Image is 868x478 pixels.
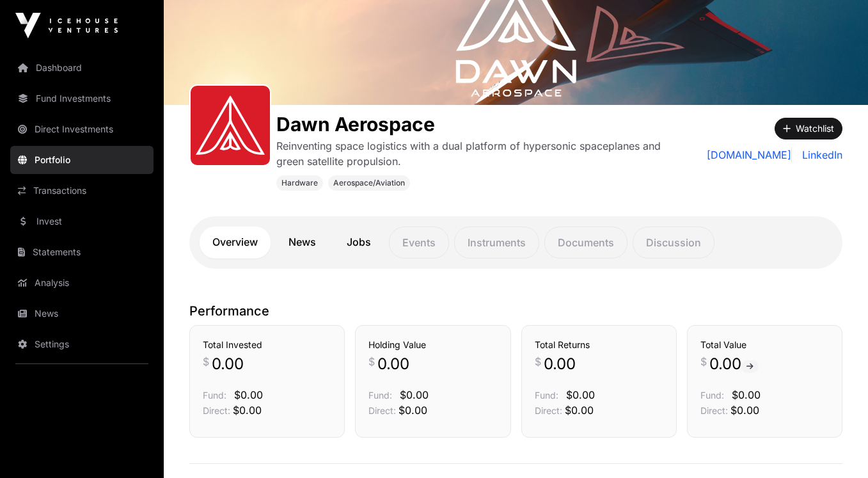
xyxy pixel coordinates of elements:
span: $ [700,354,707,369]
span: 0.00 [212,354,244,374]
span: 0.00 [377,354,409,374]
span: Fund: [368,390,392,401]
a: News [276,227,329,259]
span: Direct: [368,405,396,416]
h3: Total Invested [203,339,331,351]
span: $0.00 [234,388,263,401]
h3: Total Returns [535,339,663,351]
span: $0.00 [730,404,759,417]
span: Hardware [281,178,318,188]
span: 0.00 [709,354,759,374]
a: Jobs [334,227,384,259]
span: Fund: [700,390,724,401]
a: News [10,299,154,328]
a: Dashboard [10,54,154,82]
h3: Holding Value [368,339,497,351]
span: Direct: [535,405,562,416]
span: $0.00 [398,404,427,417]
span: $0.00 [565,404,594,417]
span: Direct: [203,405,230,416]
a: Fund Investments [10,84,154,113]
nav: Tabs [200,227,832,259]
a: Analysis [10,269,154,297]
span: $0.00 [400,388,429,401]
button: Watchlist [775,118,842,139]
a: [DOMAIN_NAME] [707,147,792,163]
a: Overview [200,227,271,259]
span: Aerospace/Aviation [333,178,405,188]
span: Fund: [535,390,558,401]
a: Invest [10,207,154,235]
span: $ [368,354,375,369]
span: $0.00 [732,388,761,401]
iframe: Chat Widget [804,417,868,478]
span: $ [535,354,541,369]
span: 0.00 [544,354,576,374]
span: $0.00 [233,404,262,417]
p: Instruments [454,227,539,259]
a: Portfolio [10,146,154,174]
span: $ [203,354,209,369]
a: Transactions [10,177,154,205]
span: Direct: [700,405,728,416]
h3: Total Value [700,339,829,351]
img: Icehouse Ventures Logo [15,13,118,38]
p: Reinventing space logistics with a dual platform of hypersonic spaceplanes and green satellite pr... [276,138,679,169]
p: Documents [544,227,627,259]
a: Direct Investments [10,115,154,143]
a: Statements [10,238,154,266]
img: Dawn-Icon.svg [196,91,265,160]
a: LinkedIn [797,147,842,163]
a: Settings [10,330,154,358]
h1: Dawn Aerospace [276,113,679,136]
p: Events [389,227,449,259]
span: Fund: [203,390,226,401]
p: Discussion [633,227,714,259]
p: Performance [189,302,842,320]
span: $0.00 [566,388,595,401]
